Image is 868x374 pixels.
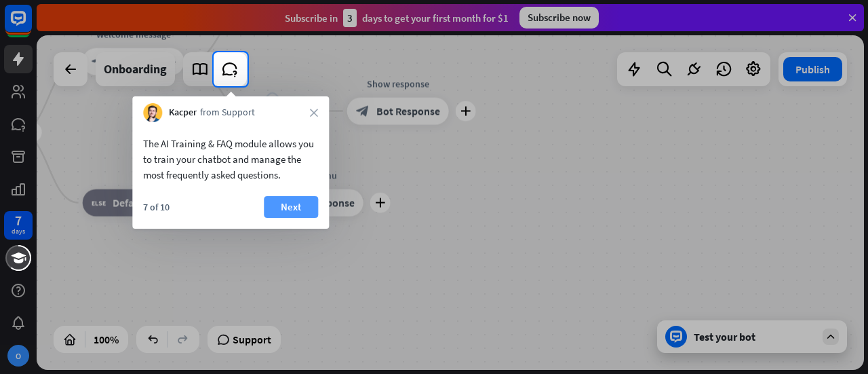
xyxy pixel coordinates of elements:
[200,106,255,119] span: from Support
[310,109,318,117] i: close
[11,5,52,46] button: Open LiveChat chat widget
[143,201,170,213] div: 7 of 10
[264,196,318,218] button: Next
[169,106,197,119] span: Kacper
[143,136,318,183] div: The AI Training & FAQ module allows you to train your chatbot and manage the most frequently aske...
